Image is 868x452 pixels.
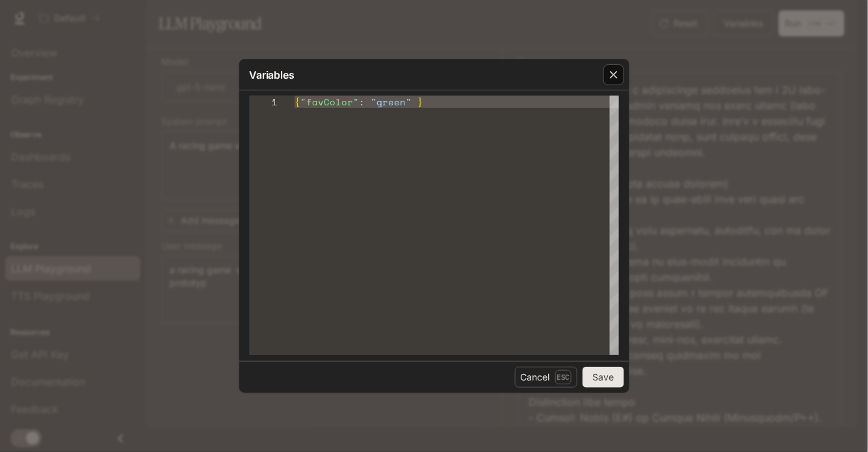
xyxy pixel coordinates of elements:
[371,95,412,109] span: "green"
[300,95,359,109] span: "favColor"
[515,367,577,388] button: CancelEsc
[417,95,423,109] span: }
[359,95,365,109] span: :
[583,367,624,388] button: Save
[555,370,572,384] p: Esc
[250,96,278,108] div: 1
[250,67,295,83] p: Variables
[295,95,300,109] span: {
